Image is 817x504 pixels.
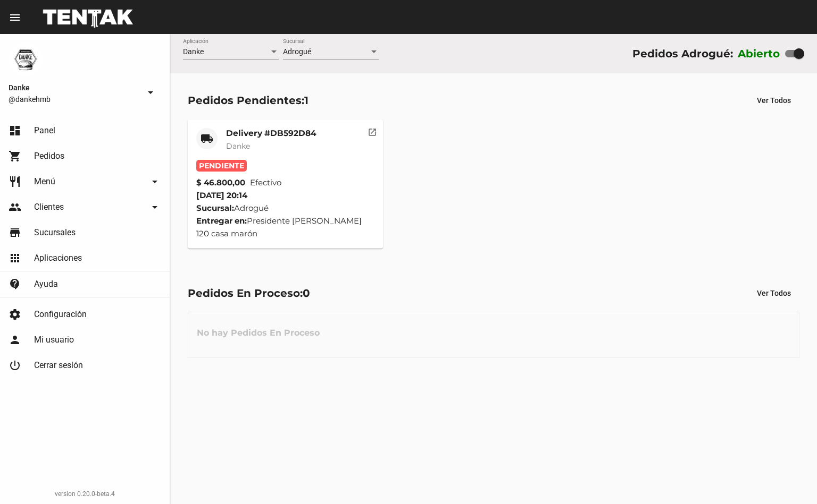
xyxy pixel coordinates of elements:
[34,202,64,212] span: Clientes
[34,253,82,263] span: Aplicaciones
[748,91,799,110] button: Ver Todos
[9,359,21,372] mat-icon: power_settings_new
[144,86,157,99] mat-icon: arrow_drop_down
[34,176,55,187] span: Menú
[188,92,309,109] div: Pedidos Pendientes:
[9,334,21,346] mat-icon: person
[9,81,140,94] span: Danke
[9,11,21,24] mat-icon: menu
[9,308,21,321] mat-icon: settings
[303,287,310,300] span: 0
[34,227,76,238] span: Sucursales
[34,151,64,161] span: Pedidos
[9,252,21,264] mat-icon: apps
[9,226,21,239] mat-icon: store
[148,201,161,213] mat-icon: arrow_drop_down
[9,94,140,105] span: @dankehmb
[226,141,250,151] span: Danke
[9,489,161,499] div: version 0.20.0-beta.4
[34,309,87,320] span: Configuración
[283,47,311,56] span: Adrogué
[183,47,204,56] span: Danke
[9,201,21,213] mat-icon: people
[9,278,21,291] mat-icon: contact_support
[148,175,161,188] mat-icon: arrow_drop_down
[757,289,791,297] span: Ver Todos
[368,126,377,135] mat-icon: open_in_new
[196,202,374,215] div: Adrogué
[738,45,780,62] label: Abierto
[9,175,21,188] mat-icon: restaurant
[632,45,733,62] div: Pedidos Adrogué:
[9,124,21,137] mat-icon: dashboard
[196,160,247,172] span: Pendiente
[9,42,43,76] img: 1d4517d0-56da-456b-81f5-6111ccf01445.png
[34,125,55,136] span: Panel
[772,462,806,493] iframe: chat widget
[304,94,309,107] span: 1
[188,285,310,302] div: Pedidos En Proceso:
[196,215,374,240] div: Presidente [PERSON_NAME] 120 casa marón
[196,216,247,226] strong: Entregar en:
[748,284,799,303] button: Ver Todos
[757,96,791,105] span: Ver Todos
[226,128,316,139] mat-card-title: Delivery #DB592D84
[34,360,83,371] span: Cerrar sesión
[250,176,281,189] span: Efectivo
[34,279,58,289] span: Ayuda
[188,317,328,349] h3: No hay Pedidos En Proceso
[34,335,74,345] span: Mi usuario
[201,132,213,145] mat-icon: local_shipping
[9,150,21,163] mat-icon: shopping_cart
[196,176,245,189] strong: $ 46.800,00
[196,190,247,200] span: [DATE] 20:14
[196,203,234,213] strong: Sucursal:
